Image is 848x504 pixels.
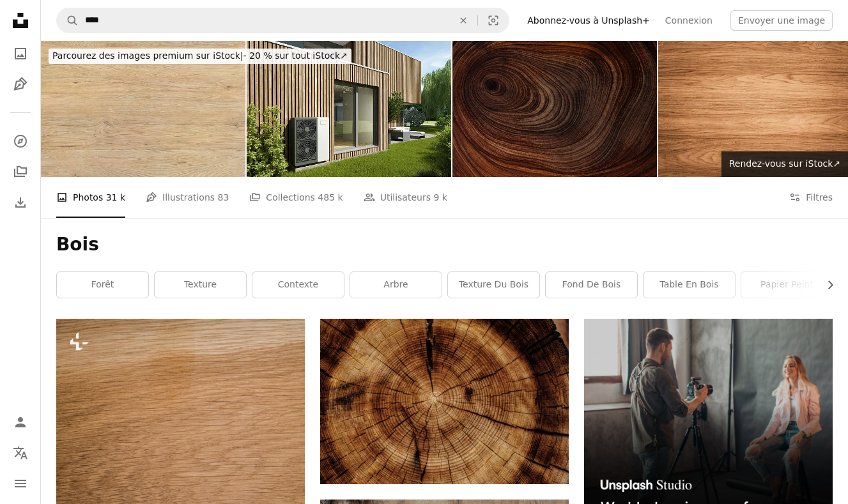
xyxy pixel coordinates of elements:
button: Menu [8,471,33,496]
h1: Bois [56,233,833,256]
button: Rechercher sur Unsplash [57,8,79,33]
button: Filtres [789,177,833,218]
span: 485 k [318,190,343,204]
span: - 20 % sur tout iStock ↗ [52,50,348,61]
a: Texture du bois [448,272,539,298]
img: Villa cubique moderne en bois avec pompe à chaleur électrique [247,41,451,177]
img: Photo de dalle de bois brun [320,319,569,484]
a: Illustrations 83 [146,177,229,218]
a: Rendez-vous sur iStock↗ [721,151,848,177]
a: Photo de dalle de bois brun [320,395,569,407]
span: 9 k [433,190,447,204]
button: Recherche de visuels [478,8,509,33]
img: Rough light wood background [41,41,245,177]
a: Connexion / S’inscrire [8,409,33,435]
a: Collections 485 k [249,177,343,218]
a: Table en bois [644,272,735,298]
a: arbre [350,272,442,298]
button: Langue [8,440,33,466]
button: Effacer [449,8,477,33]
a: texture [155,272,246,298]
a: Abonnez-vous à Unsplash+ [520,10,658,31]
a: papier peint [741,272,833,298]
a: Collections [8,159,33,185]
a: un gros plan d’une surface de grain de bois [56,488,305,500]
span: Parcourez des images premium sur iStock | [52,50,243,61]
span: Rendez-vous sur iStock ↗ [729,158,840,169]
a: Photos [8,41,33,66]
img: Natural wood rings [452,41,657,177]
span: 83 [218,190,229,204]
a: Explorer [8,128,33,154]
a: Utilisateurs 9 k [364,177,447,218]
a: Illustrations [8,72,33,97]
a: Parcourez des images premium sur iStock|- 20 % sur tout iStock↗ [41,41,359,72]
button: faire défiler la liste vers la droite [819,272,833,298]
a: Historique de téléchargement [8,190,33,215]
a: Connexion [658,10,720,31]
a: forêt [57,272,148,298]
form: Rechercher des visuels sur tout le site [56,8,509,33]
button: Envoyer une image [730,10,833,31]
a: Contexte [252,272,344,298]
a: fond de bois [546,272,637,298]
